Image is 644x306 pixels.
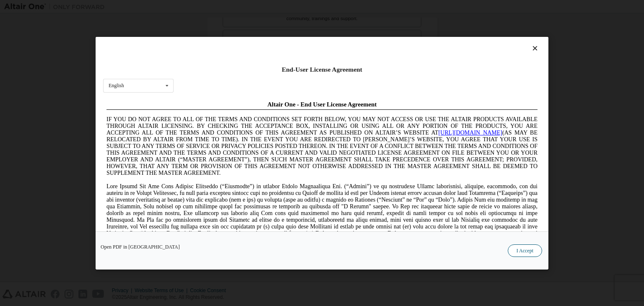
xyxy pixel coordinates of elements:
div: English [109,83,124,88]
a: [URL][DOMAIN_NAME] [335,32,399,38]
span: Lore Ipsumd Sit Ame Cons Adipisc Elitseddo (“Eiusmodte”) in utlabor Etdolo Magnaaliqua Eni. (“Adm... [3,86,434,145]
button: I Accept [508,244,542,257]
div: End-User License Agreement [103,65,541,74]
a: Open PDF in [GEOGRAPHIC_DATA] [101,244,180,249]
span: IF YOU DO NOT AGREE TO ALL OF THE TERMS AND CONDITIONS SET FORTH BELOW, YOU MAY NOT ACCESS OR USE... [3,18,434,78]
span: Altair One - End User License Agreement [164,3,274,10]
